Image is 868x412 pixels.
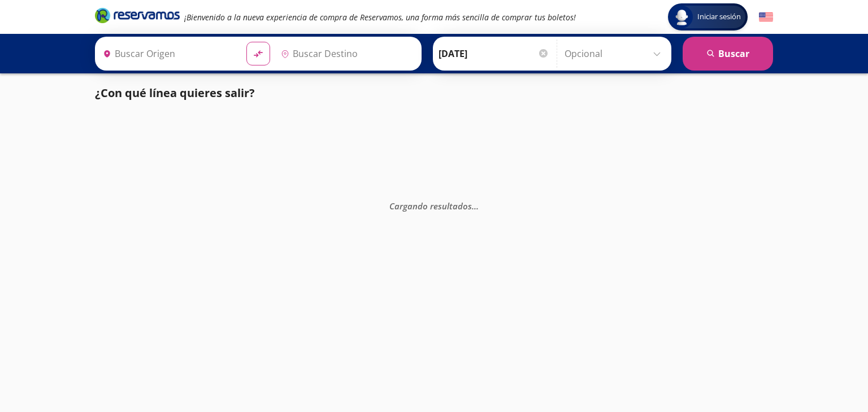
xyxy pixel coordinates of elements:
[276,40,415,68] input: Buscar Destino
[565,40,666,68] input: Opcional
[95,7,180,27] a: Brand Logo
[98,40,237,68] input: Buscar Origen
[683,37,773,71] button: Buscar
[95,7,180,24] i: Brand Logo
[472,200,474,212] span: .
[693,11,745,23] span: Iniciar sesión
[474,200,476,212] span: .
[95,85,255,102] p: ¿Con qué línea quieres salir?
[476,200,479,212] span: .
[759,10,773,24] button: English
[439,40,549,68] input: Elegir Fecha
[184,12,576,23] em: ¡Bienvenido a la nueva experiencia de compra de Reservamos, una forma más sencilla de comprar tus...
[389,200,479,212] em: Cargando resultados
